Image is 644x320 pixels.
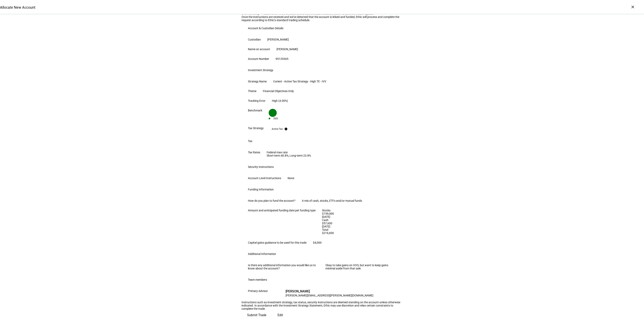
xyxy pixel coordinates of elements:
div: $4,000 [313,241,322,244]
div: Team members [248,278,267,281]
div: Amount and anticipated funding date per funding type [248,209,316,212]
div: Once the instructions are received and we’ve detected that the account is linked and funded, Ethi... [242,15,402,22]
div: × [630,4,636,10]
div: Is there any additional information you would like us to know about the account? [248,264,319,270]
div: Cash [322,218,326,222]
div: Account Level Instructions [248,177,281,180]
div: Tracking Error [248,99,265,102]
div: Active Tax [272,127,283,131]
div: Security Instructions [248,165,274,168]
span: Submit Trade [247,310,266,320]
div: Account Number [248,57,269,60]
div: Custodian [248,38,261,41]
div: $159,000 [322,212,326,215]
div: Tax Strategy [248,127,264,130]
div: Okay to take gains on VOO, but want to keep gains minimal aside from that sale. [325,264,396,270]
div: A mix of cash, stocks, ETFs and/or mutual funds [302,199,362,202]
div: [PERSON_NAME] [286,289,373,293]
button: Submit Trade [242,310,272,320]
div: Primary Advisor [248,289,268,293]
span: Edit [278,310,283,320]
div: JB [274,289,282,297]
div: None [288,177,294,180]
div: Stocks [322,209,326,212]
mat-icon: info [284,127,288,131]
div: High (4.00%) [272,99,288,102]
button: Edit [272,310,289,320]
div: Capital gains guidance to be used for this trade [248,241,307,244]
div: Instructions such as investment strategy, tax status, security instructions are deemed standing o... [242,301,402,310]
div: [DATE] [322,215,326,218]
div: Financial Objectives Only [263,89,294,93]
div: Corient - Active Tax Strategy - High TE - IVV [273,80,326,83]
div: [PERSON_NAME] [267,38,289,41]
div: Federal max rate [267,151,311,157]
div: Additional Information [248,252,276,256]
div: [PERSON_NAME][EMAIL_ADDRESS][PERSON_NAME][DOMAIN_NAME] [286,293,373,297]
div: Tax [248,139,252,143]
div: [DATE] [322,225,326,228]
div: $216,600 [322,231,326,235]
div: IVV [273,117,278,120]
div: Investment Strategy [248,69,273,72]
div: Strategy Name [248,80,267,83]
div: Tax Rates [248,151,260,154]
div: Theme [248,89,256,93]
div: Short-term 40.8%, Long-term 23.8% [267,154,311,157]
div: Name on account [248,48,270,51]
div: Funding Information [248,188,274,191]
div: Total [322,228,326,231]
div: Benchmark [248,109,262,112]
div: [PERSON_NAME] [277,48,298,51]
div: $57,600 [322,222,326,225]
div: How do you plan to fund the account? [248,199,295,202]
div: 95135365 [276,57,288,60]
div: Account & Custodian Details [248,27,283,30]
